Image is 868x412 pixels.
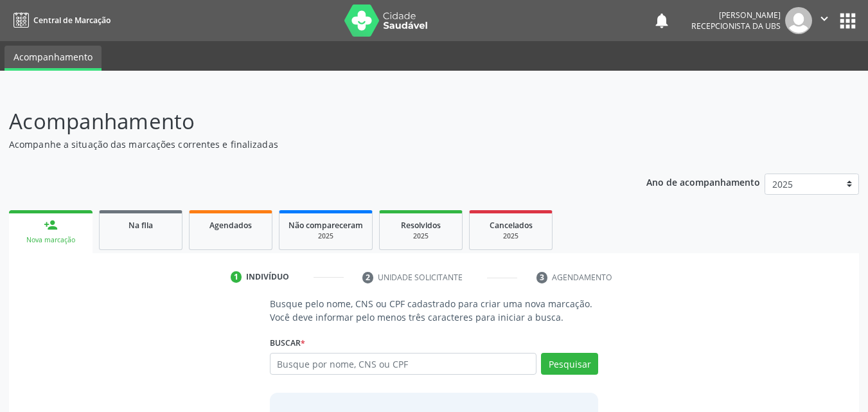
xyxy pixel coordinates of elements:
div: 2025 [479,231,543,241]
button: apps [837,10,859,32]
span: Não compareceram [288,220,363,231]
span: Cancelados [490,220,533,231]
div: 2025 [389,231,453,241]
p: Busque pelo nome, CNS ou CPF cadastrado para criar uma nova marcação. Você deve informar pelo men... [270,297,599,324]
button: notifications [653,12,671,30]
button: Pesquisar [541,353,598,375]
input: Busque por nome, CNS ou CPF [270,353,537,375]
div: [PERSON_NAME] [691,10,781,21]
span: Recepcionista da UBS [691,21,781,31]
img: img [785,7,812,34]
label: Buscar [270,333,305,353]
div: person_add [44,218,58,232]
p: Ano de acompanhamento [646,174,760,190]
p: Acompanhe a situação das marcações correntes e finalizadas [9,138,604,151]
button:  [812,7,837,34]
p: Acompanhamento [9,105,604,138]
div: Indivíduo [246,271,289,283]
span: Central de Marcação [33,15,111,26]
span: Na fila [128,220,153,231]
a: Central de Marcação [9,10,111,31]
div: 2025 [288,231,363,241]
a: Acompanhamento [4,46,102,71]
span: Resolvidos [401,220,441,231]
div: Nova marcação [18,235,84,245]
i:  [817,12,831,26]
span: Agendados [209,220,252,231]
div: 1 [231,271,242,283]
